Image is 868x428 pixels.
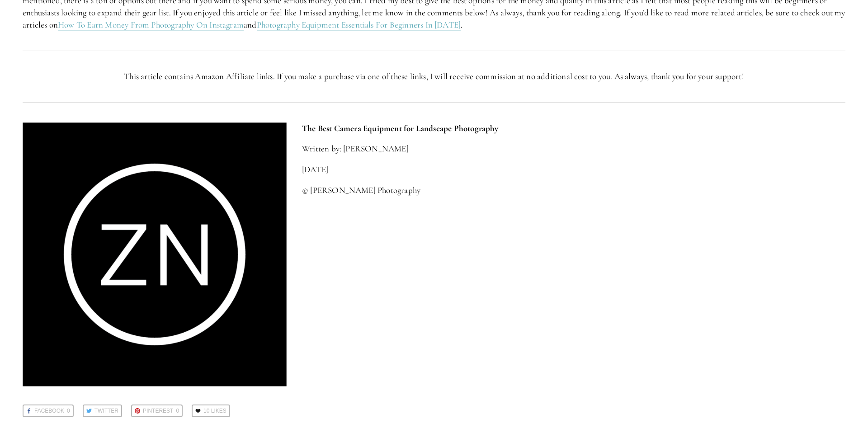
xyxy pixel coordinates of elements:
span: Twitter [94,405,118,416]
p: © [PERSON_NAME] Photography [302,184,845,197]
span: Facebook [34,405,64,416]
p: Written by: [PERSON_NAME] [302,143,845,155]
a: Facebook0 [23,404,74,417]
p: [DATE] [302,164,845,176]
a: Pinterest0 [131,404,183,417]
a: Photography Equipment Essentials For Beginners In [DATE] [257,19,461,31]
a: 10 Likes [192,404,230,417]
a: Twitter [83,404,122,417]
span: Pinterest [143,405,173,416]
span: 10 Likes [203,405,226,416]
strong: The Best Camera Equipment for Landscape Photography [302,123,499,133]
a: How To Earn Money From Photography On Instagram [58,19,244,31]
span: 0 [176,405,179,416]
p: This article contains Amazon Affiliate links. If you make a purchase via one of these links, I wi... [23,71,845,83]
img: zn-logo-01.png [23,122,287,386]
span: 0 [67,405,70,416]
